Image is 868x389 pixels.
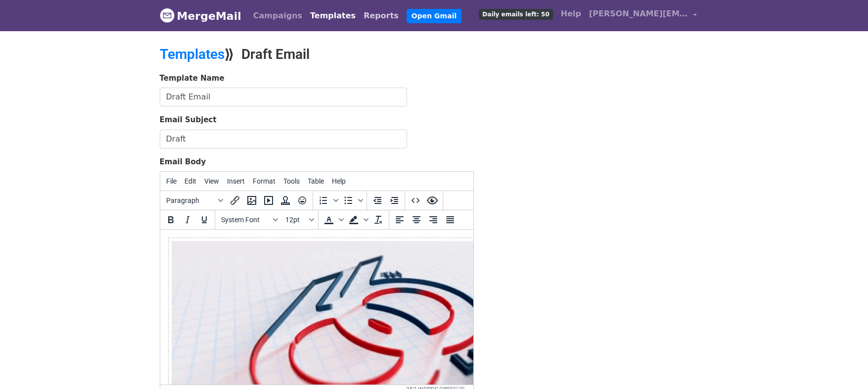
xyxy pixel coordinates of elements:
a: Campaigns [249,6,306,26]
button: Preview [424,192,441,209]
button: Italic [179,211,196,228]
div: Numbered list [315,192,340,209]
a: Help [557,4,585,24]
span: File [166,177,177,185]
button: Emoticons [294,192,311,209]
button: Insert template [277,192,294,209]
button: Source code [407,192,424,209]
span: Paragraph [166,196,215,204]
span: [PERSON_NAME][EMAIL_ADDRESS][DOMAIN_NAME] [589,8,688,20]
img: MergeMail logo [160,8,175,23]
a: Templates [160,46,225,62]
button: Underline [196,211,213,228]
button: Blocks [162,192,227,209]
span: System Font [221,216,270,224]
span: Insert [227,177,245,185]
span: Tools [283,177,300,185]
button: Insert/edit image [243,192,260,209]
button: Decrease indent [369,192,386,209]
h2: ⟫ Draft Email [160,46,521,63]
a: MergeMail [160,5,241,26]
label: Email Subject [160,114,217,126]
span: Daily emails left: 50 [479,9,552,20]
a: Open Gmail [407,9,461,23]
iframe: Chat Widget [819,341,868,389]
span: 12pt [285,216,307,224]
div: Text color [320,211,345,228]
button: Align right [425,211,442,228]
button: Font sizes [281,211,316,228]
label: Email Body [160,156,206,168]
span: Format [253,177,275,185]
div: Background color [345,211,370,228]
span: Edit [184,177,196,185]
button: Insert/edit media [260,192,277,209]
a: Templates [306,6,360,26]
span: View [204,177,219,185]
a: Reports [360,6,403,26]
button: Bold [162,211,179,228]
a: Daily emails left: 50 [475,4,556,24]
a: [PERSON_NAME][EMAIL_ADDRESS][DOMAIN_NAME] [585,4,701,27]
span: Help [332,177,346,185]
span: Table [308,177,324,185]
button: Fonts [217,211,281,228]
button: Increase indent [386,192,403,209]
button: Align left [391,211,408,228]
div: Bullet list [340,192,365,209]
button: Insert/edit link [227,192,243,209]
iframe: Rich Text Area. Press ALT-0 for help. [160,230,473,385]
label: Template Name [160,73,225,84]
button: Align center [408,211,425,228]
button: Clear formatting [370,211,387,228]
button: Justify [442,211,458,228]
